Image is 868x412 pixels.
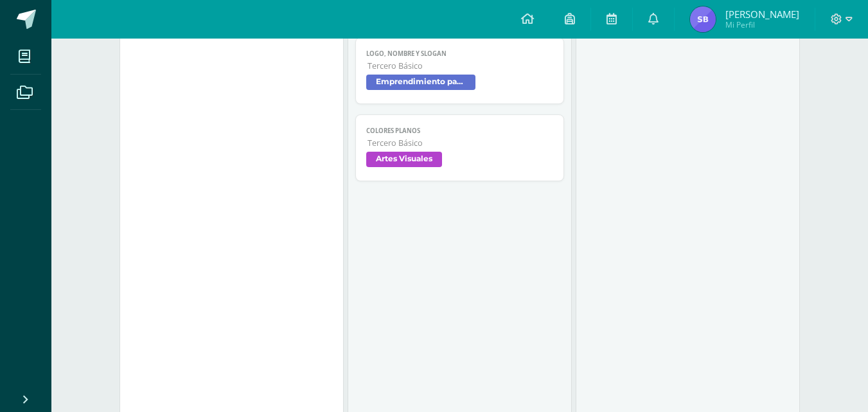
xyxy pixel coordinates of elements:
span: [PERSON_NAME] [725,8,799,21]
a: Logo, nombre y sloganTercero BásicoEmprendimiento para la Productividad [355,37,564,104]
span: Emprendimiento para la Productividad [366,75,475,90]
a: Colores planosTercero BásicoArtes Visuales [355,114,564,181]
img: 0883e3ff56c1e8aa09f33a16927eab1a.png [690,6,716,32]
span: Artes Visuales [366,152,442,167]
span: Logo, nombre y slogan [366,49,553,58]
span: Mi Perfil [725,19,799,30]
span: Colores planos [366,127,553,135]
span: Tercero Básico [368,138,553,148]
span: Tercero Básico [368,60,553,71]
